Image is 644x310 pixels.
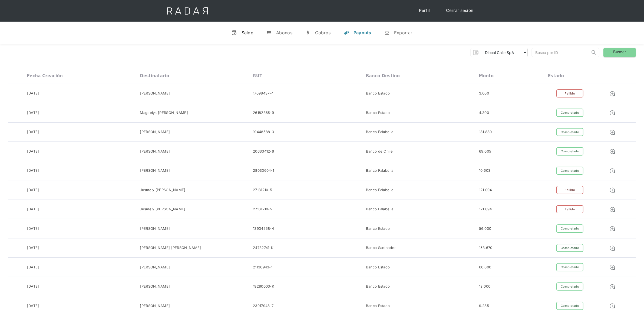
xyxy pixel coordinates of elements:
div: [DATE] [27,207,39,212]
div: 23917948-7 [253,303,273,309]
div: Banco Estado [366,303,390,309]
div: Completado [556,282,583,291]
div: Banco Estado [366,265,390,270]
div: [PERSON_NAME] [140,168,170,173]
div: [PERSON_NAME] [140,129,170,135]
div: Banco Falabella [366,168,394,173]
div: 181.880 [479,129,492,135]
img: Detalle [609,303,615,309]
div: 153.670 [479,245,493,251]
img: Detalle [609,91,615,97]
div: [DATE] [27,265,39,270]
div: 24732741-K [253,245,273,251]
div: [DATE] [27,129,39,135]
img: Detalle [609,129,615,135]
div: Completado [556,147,583,156]
div: Completado [556,263,583,271]
div: [PERSON_NAME] [140,149,170,154]
div: Banco de Chile [366,149,393,154]
div: Jusmely [PERSON_NAME] [140,187,185,193]
div: Completado [556,167,583,175]
div: n [384,30,390,35]
img: Detalle [609,284,615,290]
div: 69.005 [479,149,491,154]
a: Buscar [603,48,636,57]
div: Jusmely [PERSON_NAME] [140,207,185,212]
div: Saldo [242,30,254,35]
div: Completado [556,244,583,252]
div: 17098437-4 [253,91,273,96]
div: Payouts [354,30,371,35]
div: [DATE] [27,149,39,154]
div: Destinatario [140,73,169,78]
form: Form [471,48,528,57]
div: [DATE] [27,168,39,173]
div: [PERSON_NAME] [140,91,170,96]
div: 60.000 [479,265,491,270]
div: 28033604-1 [253,168,274,173]
img: Detalle [609,264,615,270]
div: 27131210-5 [253,187,272,193]
div: y [344,30,349,35]
div: 121.094 [479,207,492,212]
a: Cerrar sesión [441,5,479,16]
div: RUT [253,73,262,78]
div: w [305,30,311,35]
div: 12.000 [479,284,491,289]
div: Banco Falabella [366,207,394,212]
div: Completado [556,224,583,233]
img: Detalle [609,245,615,251]
div: [DATE] [27,110,39,116]
div: Banco Falabella [366,187,394,193]
img: Detalle [609,207,615,213]
div: [PERSON_NAME] [140,226,170,231]
div: 4.300 [479,110,489,116]
div: Completado [556,109,583,117]
div: 10.603 [479,168,491,173]
div: 20633412-6 [253,149,274,154]
input: Busca por ID [532,48,590,57]
div: 21130943-1 [253,265,272,270]
a: Perfil [414,5,435,16]
div: 13934558-4 [253,226,274,231]
div: Banco Santander [366,245,396,251]
div: Cobros [315,30,331,35]
div: 3.000 [479,91,489,96]
div: Magdelys [PERSON_NAME] [140,110,188,116]
div: Fallido [556,89,583,98]
div: Completado [556,128,583,136]
div: 9.285 [479,303,489,309]
div: Banco Estado [366,226,390,231]
div: 27131210-5 [253,207,272,212]
div: [DATE] [27,245,39,251]
div: Banco Estado [366,91,390,96]
div: Estado [548,73,564,78]
div: [PERSON_NAME] [PERSON_NAME] [140,245,201,251]
div: t [266,30,272,35]
div: Banco Estado [366,284,390,289]
div: Completado [556,302,583,310]
img: Detalle [609,187,615,193]
img: Detalle [609,168,615,174]
div: [PERSON_NAME] [140,303,170,309]
div: 19280003-K [253,284,274,289]
div: [DATE] [27,91,39,96]
div: Fecha creación [27,73,63,78]
div: [PERSON_NAME] [140,265,170,270]
div: Monto [479,73,494,78]
div: [DATE] [27,303,39,309]
div: [PERSON_NAME] [140,284,170,289]
div: Abonos [276,30,292,35]
div: v [232,30,237,35]
div: Banco Estado [366,110,390,116]
div: [DATE] [27,187,39,193]
div: [DATE] [27,284,39,289]
div: 19448588-3 [253,129,274,135]
img: Detalle [609,110,615,116]
img: Detalle [609,226,615,232]
div: 121.094 [479,187,492,193]
div: Fallido [556,205,583,214]
div: Fallido [556,186,583,194]
div: Banco destino [366,73,400,78]
div: [DATE] [27,226,39,231]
